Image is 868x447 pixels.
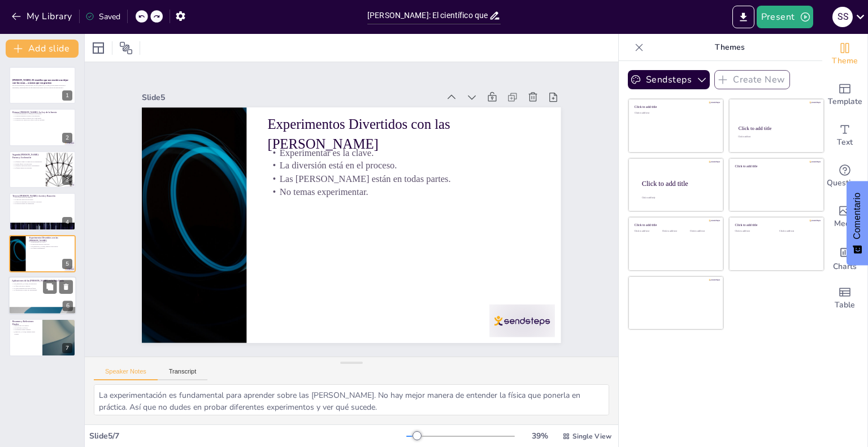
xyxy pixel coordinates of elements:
div: 2 [9,109,76,146]
span: Media [834,218,856,230]
div: Click to add text [662,230,688,233]
div: Layout [89,39,107,57]
p: Impresiona a tus amigos. [12,325,39,327]
div: 1 [9,67,76,104]
p: Experimentos Divertidos con las [PERSON_NAME] [358,89,528,345]
div: 7 [9,319,76,356]
p: Resumen y Reflexiones Finales [12,320,39,326]
p: La física está en el deporte. [12,285,73,287]
p: La inercia también se aplica a las personas. [12,115,72,117]
p: La diversión está en el proceso. [342,112,489,354]
p: Themes [648,34,811,61]
div: Click to add text [635,230,660,233]
p: Segunda [PERSON_NAME]: Fuerza y Aceleración [12,153,42,159]
button: Add slide [6,40,79,58]
p: Cada acción tiene una reacción. [12,197,72,199]
div: Get real-time input from your audience [822,156,867,197]
span: Text [837,136,853,149]
p: La frustración es parte del aprendizaje. [12,289,73,292]
div: Click to add text [635,112,715,115]
div: Change the overall theme [822,34,867,75]
div: 6 [63,301,73,311]
div: Click to add title [735,164,816,168]
div: S S [832,7,853,27]
div: Add charts and graphs [822,237,867,278]
font: Comentario [852,193,862,240]
span: Questions [827,177,863,189]
p: La fuerza es igual a la masa por la aceleración. [12,160,42,163]
p: La física es divertida con la acción y reacción. [12,201,72,203]
p: [PERSON_NAME] siempre estará contigo. [12,331,39,335]
div: Click to add text [738,136,813,138]
div: Click to add body [642,197,713,199]
button: Create New [714,70,790,89]
p: La inercia se puede observar en la vida diaria. [12,117,72,119]
button: Export to PowerPoint [732,6,754,28]
p: La masa afecta la aceleración. [12,163,42,165]
button: Delete Slide [59,280,73,293]
div: Saved [85,11,120,22]
div: Click to add title [735,223,816,227]
p: Experimentar es la clave. [353,105,501,348]
p: Primera [PERSON_NAME]: La Ley de la Inercia [12,110,72,114]
p: La fuerza es necesaria para el movimiento. [12,165,42,167]
p: Las [PERSON_NAME] están en todas partes. [29,245,72,248]
div: 3 [9,151,76,188]
button: Transcript [158,368,208,380]
button: Duplicate Slide [43,280,57,293]
strong: [PERSON_NAME]: El científico que nos enseñó a no dejar caer las cosas… a menos que sea gracioso [12,79,68,84]
p: No temas experimentar. [29,247,72,249]
div: Add a table [822,278,867,319]
div: Click to add text [779,230,815,233]
button: My Library [8,7,77,25]
p: La inercia mantiene a los objetos en su estado. [12,112,72,115]
p: La vida cotidiana está llena de física. [12,287,73,289]
div: 4 [62,217,72,227]
p: La vida está llena de reacciones. [12,199,72,201]
div: Click to add title [635,223,715,227]
button: Comentarios - Mostrar encuesta [847,181,868,266]
span: Table [835,299,855,311]
p: La fuerza puede ser divertida. [12,167,42,169]
div: 5 [9,235,76,272]
div: Click to add title [642,179,714,187]
div: 3 [62,175,72,185]
div: Slide 5 / 7 [89,431,406,441]
p: Experimentos Divertidos con las [PERSON_NAME] [29,236,72,242]
p: No temas experimentar. [319,125,467,367]
p: La diversión está en el proceso. [29,243,72,245]
p: Las [PERSON_NAME] están en todas partes. [331,118,478,361]
div: 39 % [526,431,553,441]
div: Click to add title [635,105,715,109]
div: 7 [62,343,72,353]
div: 4 [9,193,76,230]
p: Aplicaciones de las [PERSON_NAME] en la Vida Diaria [12,279,73,283]
input: Insert title [367,7,489,24]
span: Template [828,96,862,108]
p: La reacción puede ser inesperada. [12,203,72,205]
span: Charts [833,261,857,273]
div: Add images, graphics, shapes or video [822,197,867,237]
div: 2 [62,133,72,143]
span: Theme [832,55,858,67]
div: 5 [62,259,72,269]
p: La inercia es la razón por la que el café se derrama. [12,119,72,121]
p: Experimentar es la clave. [29,241,72,243]
textarea: La experimentación es fundamental para aprender sobre las [PERSON_NAME]. No hay mejor manera de e... [94,384,609,415]
div: 6 [8,276,76,315]
button: Sendsteps [628,70,710,89]
span: Position [119,41,133,55]
p: Tercera [PERSON_NAME]: Acción y Reacción [12,194,72,198]
p: En esta presentación, exploraremos las tres [PERSON_NAME] de una manera divertida y entretenida, ... [12,85,72,89]
div: Click to add text [735,230,771,233]
div: 1 [62,90,72,101]
p: Usa la física a tu favor. [12,327,39,329]
div: Click to add text [690,230,715,233]
button: S S [832,6,853,28]
div: Add text boxes [822,115,867,156]
p: La diversión nunca termina. [12,329,39,331]
button: Speaker Notes [94,368,158,380]
p: Las [PERSON_NAME] son prácticas. [12,283,73,285]
div: Click to add title [739,125,814,131]
div: Add ready made slides [822,75,867,115]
